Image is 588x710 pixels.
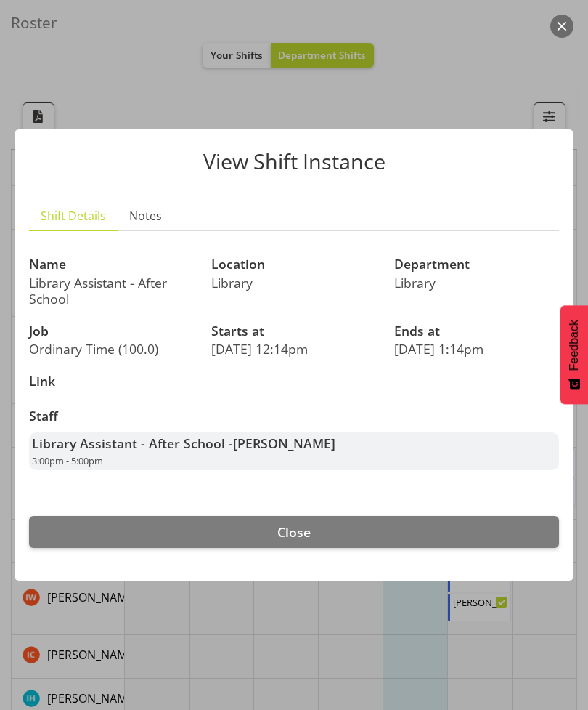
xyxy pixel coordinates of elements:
[29,374,194,389] h3: Link
[233,435,335,452] span: [PERSON_NAME]
[29,341,194,357] p: Ordinary Time (100.0)
[277,523,311,541] span: Close
[32,454,103,467] span: 3:00pm - 5:00pm
[32,435,335,452] strong: Library Assistant - After School -
[211,341,376,357] p: [DATE] 12:14pm
[29,151,559,172] p: View Shift Instance
[394,341,559,357] p: [DATE] 1:14pm
[29,516,559,548] button: Close
[129,207,162,225] span: Notes
[394,324,559,339] h3: Ends at
[29,275,194,307] p: Library Assistant - After School
[211,324,376,339] h3: Starts at
[568,320,581,371] span: Feedback
[41,207,106,225] span: Shift Details
[29,257,194,272] h3: Name
[560,305,588,404] button: Feedback - Show survey
[29,324,194,339] h3: Job
[29,409,559,424] h3: Staff
[211,275,376,291] p: Library
[394,275,559,291] p: Library
[394,257,559,272] h3: Department
[211,257,376,272] h3: Location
